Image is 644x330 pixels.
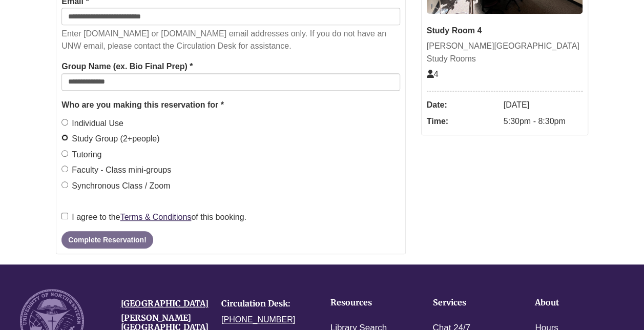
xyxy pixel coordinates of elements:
button: Complete Reservation! [61,231,153,249]
span: The capacity of this space [427,70,439,78]
input: I agree to theTerms & Conditionsof this booking. [61,213,68,219]
h4: About [535,298,606,307]
input: Study Group (2+people) [61,134,68,141]
dd: 5:30pm - 8:30pm [504,113,583,130]
label: Group Name (ex. Bio Final Prep) * [61,60,193,73]
a: Terms & Conditions [120,213,192,221]
a: [GEOGRAPHIC_DATA] [121,298,209,308]
label: Individual Use [61,117,123,130]
div: Study Room 4 [427,24,583,37]
legend: Who are you making this reservation for * [61,98,400,112]
input: Faculty - Class mini-groups [61,166,68,172]
label: Study Group (2+people) [61,132,159,146]
label: Synchronous Class / Zoom [61,179,170,193]
div: [PERSON_NAME][GEOGRAPHIC_DATA] Study Rooms [427,39,583,66]
label: Tutoring [61,148,101,161]
label: I agree to the of this booking. [61,211,246,224]
dt: Time: [427,113,498,130]
input: Individual Use [61,119,68,126]
h4: Circulation Desk: [221,299,307,308]
dt: Date: [427,97,498,113]
h4: Services [432,298,503,307]
input: Synchronous Class / Zoom [61,181,68,188]
h4: Resources [330,298,401,307]
label: Faculty - Class mini-groups [61,163,171,177]
input: Tutoring [61,150,68,157]
p: Enter [DOMAIN_NAME] or [DOMAIN_NAME] email addresses only. If you do not have an UNW email, pleas... [61,28,400,52]
a: [PHONE_NUMBER] [221,315,295,324]
dd: [DATE] [504,97,583,113]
